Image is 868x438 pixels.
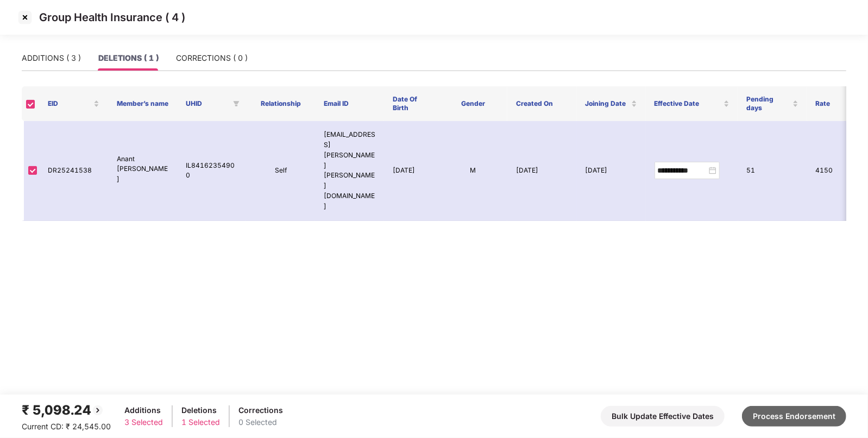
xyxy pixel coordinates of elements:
td: Self [246,121,315,221]
td: [DATE] [507,121,576,221]
td: DR25241538 [39,121,108,221]
span: filter [231,97,242,110]
span: Joining Date [586,99,629,108]
td: 51 [738,121,807,221]
th: Pending days [738,86,807,121]
span: Pending days [747,95,790,112]
td: [DATE] [577,121,646,221]
button: Process Endorsement [742,406,846,427]
div: CORRECTIONS ( 0 ) [176,52,248,64]
div: 3 Selected [124,416,163,428]
img: svg+xml;base64,PHN2ZyBpZD0iQ3Jvc3MtMzJ4MzIiIHhtbG5zPSJodHRwOi8vd3d3LnczLm9yZy8yMDAwL3N2ZyIgd2lkdG... [16,9,34,26]
th: Relationship [246,86,315,121]
th: EID [39,86,108,121]
span: filter [233,100,240,107]
div: Additions [124,404,163,416]
th: Created On [507,86,576,121]
th: Member’s name [108,86,177,121]
div: 1 Selected [181,416,220,428]
span: Effective Date [655,99,721,108]
div: ₹ 5,098.24 [22,400,111,421]
p: Anant [PERSON_NAME] [117,154,168,185]
button: Bulk Update Effective Dates [601,406,725,427]
img: svg+xml;base64,PHN2ZyBpZD0iQmFjay0yMHgyMCIgeG1sbnM9Imh0dHA6Ly93d3cudzMub3JnLzIwMDAvc3ZnIiB3aWR0aD... [91,404,104,417]
span: Current CD: ₹ 24,545.00 [22,422,111,431]
div: DELETIONS ( 1 ) [98,52,159,64]
th: Effective Date [646,86,738,121]
span: UHID [186,99,229,108]
div: Corrections [238,404,283,416]
div: ADDITIONS ( 3 ) [22,52,81,64]
p: Group Health Insurance ( 4 ) [39,11,185,24]
th: Email ID [315,86,384,121]
div: 0 Selected [238,416,283,428]
td: [DATE] [384,121,438,221]
div: Deletions [181,404,220,416]
span: EID [48,99,91,108]
th: Gender [438,86,507,121]
td: [EMAIL_ADDRESS][PERSON_NAME][PERSON_NAME][DOMAIN_NAME] [315,121,384,221]
td: IL84162354900 [177,121,246,221]
td: M [438,121,507,221]
th: Date Of Birth [384,86,438,121]
th: Joining Date [577,86,646,121]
